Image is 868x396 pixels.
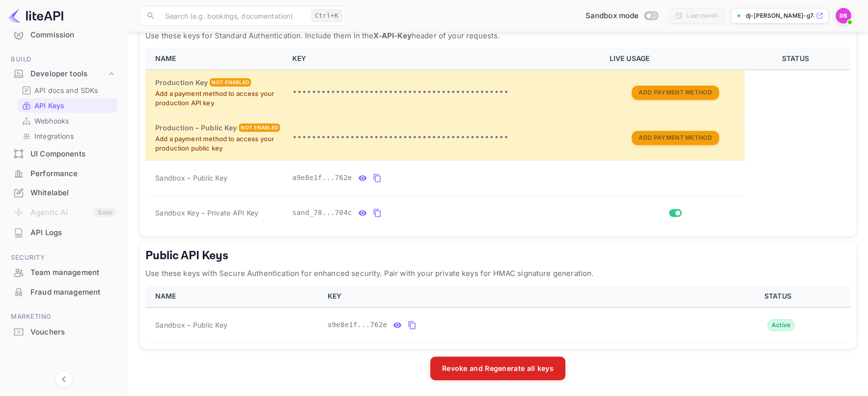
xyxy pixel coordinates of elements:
div: Commission [6,26,121,45]
h6: Production – Public Key [155,122,237,133]
div: UI Components [30,149,116,160]
th: STATUS [745,48,850,70]
span: Sandbox mode [586,10,639,22]
div: Developer tools [6,65,121,83]
span: Sandbox Key – Private API Key [155,209,258,217]
div: Developer tools [30,68,107,80]
a: Integrations [22,131,113,141]
h5: Public API Keys [145,248,850,264]
input: Search (e.g. bookings, documentation) [159,6,308,26]
span: Marketing [6,311,121,322]
a: Whitelabel [6,183,121,202]
th: NAME [145,285,322,307]
div: Fraud management [6,283,121,302]
div: Last month [687,11,719,20]
div: API docs and SDKs [18,83,117,97]
div: Integrations [18,129,117,143]
div: API Logs [6,223,121,243]
p: API Keys [34,100,64,111]
p: dj-[PERSON_NAME]-g74uz.nuite... [746,11,814,20]
p: ••••••••••••••••••••••••••••••••••••••••••••• [292,87,598,98]
a: API Keys [22,100,113,111]
span: Security [6,252,121,263]
h6: Production Key [155,77,208,88]
p: Add a payment method to access your production public key [155,134,280,153]
table: public api keys table [145,285,850,343]
div: Performance [6,164,121,183]
span: a9e8e1f...762e [328,320,388,330]
div: Active [767,319,795,331]
th: KEY [286,48,604,70]
th: NAME [145,48,286,70]
div: Whitelabel [6,183,121,203]
div: Webhooks [18,114,117,128]
div: UI Components [6,145,121,164]
div: Vouchers [30,327,116,338]
div: API Keys [18,98,117,113]
a: Performance [6,164,121,183]
th: LIVE USAGE [604,48,745,70]
span: Build [6,54,121,65]
a: UI Components [6,145,121,163]
p: Webhooks [34,116,69,126]
a: Webhooks [22,116,113,126]
div: Vouchers [6,323,121,342]
span: Sandbox – Public Key [155,320,227,330]
p: Use these keys with Secure Authentication for enhanced security. Pair with your private keys for ... [145,268,850,279]
div: API Logs [30,227,116,239]
div: Whitelabel [30,187,116,199]
th: STATUS [709,285,850,307]
span: sand_78...704c [292,208,352,218]
button: Revoke and Regenerate all keys [430,357,565,380]
img: Dj Soothie [836,8,851,24]
a: Add Payment Method [632,88,719,96]
div: Not enabled [239,123,280,132]
a: Fraud management [6,283,121,301]
a: Commission [6,26,121,44]
strong: X-API-Key [373,31,411,40]
p: Add a payment method to access your production API key [155,89,280,108]
span: Sandbox – Public Key [155,173,227,183]
div: Not enabled [210,78,251,87]
a: Vouchers [6,323,121,341]
p: Integrations [34,131,74,141]
a: Add Payment Method [632,133,719,141]
button: Add Payment Method [632,131,719,145]
button: Collapse navigation [55,370,73,388]
div: Team management [30,267,116,278]
button: Add Payment Method [632,86,719,100]
img: LiteAPI logo [8,8,63,24]
a: API Logs [6,223,121,242]
table: private api keys table [145,48,850,230]
p: Use these keys for Standard Authentication. Include them in the header of your requests. [145,30,850,42]
div: Team management [6,263,121,282]
div: Ctrl+K [311,9,342,22]
p: ••••••••••••••••••••••••••••••••••••••••••••• [292,132,598,144]
div: Commission [30,30,116,41]
a: API docs and SDKs [22,85,113,95]
a: Team management [6,263,121,281]
p: API docs and SDKs [34,85,98,95]
span: a9e8e1f...762e [292,173,352,183]
div: Switch to Production mode [582,10,662,22]
th: KEY [322,285,709,307]
div: Performance [30,168,116,180]
div: Fraud management [30,287,116,298]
